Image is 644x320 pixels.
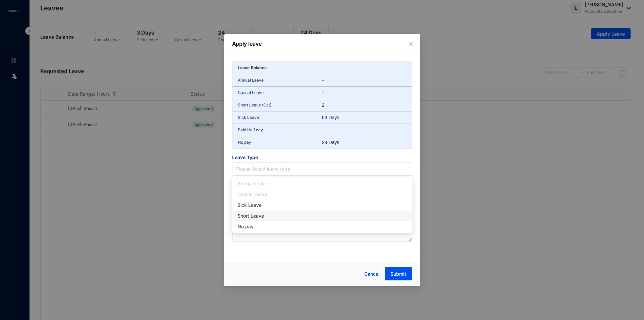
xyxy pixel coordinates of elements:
p: Short Leave (Oct) [238,102,322,108]
p: Paid Half day [238,127,322,133]
div: Casual Leave [233,189,411,200]
p: Apply leave [232,40,412,48]
p: Annual Leave [238,77,322,84]
button: Cancel [359,267,385,281]
p: Leave Balance [238,64,267,71]
span: Leave Type [232,154,412,162]
div: Annual Leave [237,180,407,187]
textarea: Reason [232,223,412,241]
p: Casual Leave [238,89,322,96]
p: - [322,77,407,84]
div: Annual Leave [233,178,411,189]
span: Submit [390,271,406,277]
div: No pay [233,221,411,232]
p: No pay [238,139,322,146]
div: Sick Leave [233,200,411,211]
p: Sick Leave [238,114,322,121]
button: Submit [385,267,412,280]
button: Close [407,40,415,47]
div: 24 Days [322,139,350,146]
span: Cancel [364,270,380,278]
p: - [322,127,407,133]
div: 2 [322,102,350,108]
div: Short Leave [233,211,411,221]
div: Short Leave [237,212,407,220]
div: Sick Leave [237,201,407,209]
div: 03 Days [322,114,350,121]
span: close [408,41,414,46]
p: - [322,89,407,96]
div: Casual Leave [237,191,407,198]
div: No pay [237,223,407,230]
